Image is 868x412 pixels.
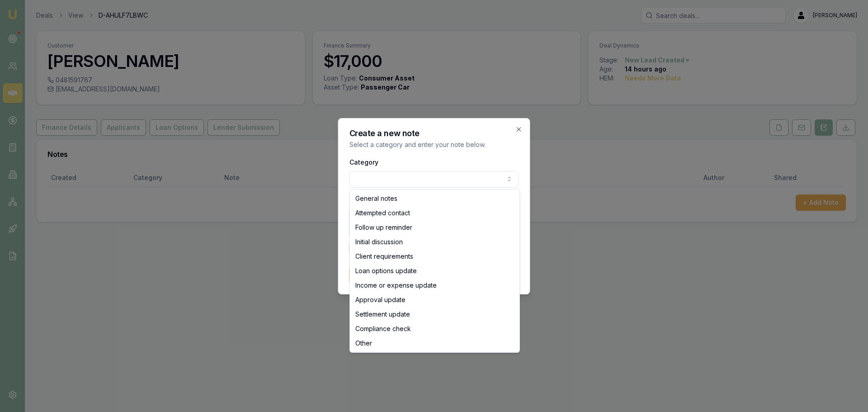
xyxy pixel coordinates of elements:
span: Initial discussion [355,237,403,246]
span: General notes [355,194,397,203]
span: Loan options update [355,266,417,275]
span: Approval update [355,295,406,304]
span: Other [355,339,372,348]
span: Client requirements [355,252,413,261]
span: Compliance check [355,324,411,333]
span: Follow up reminder [355,223,412,232]
span: Settlement update [355,310,410,319]
span: Attempted contact [355,208,410,218]
span: Income or expense update [355,281,437,290]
